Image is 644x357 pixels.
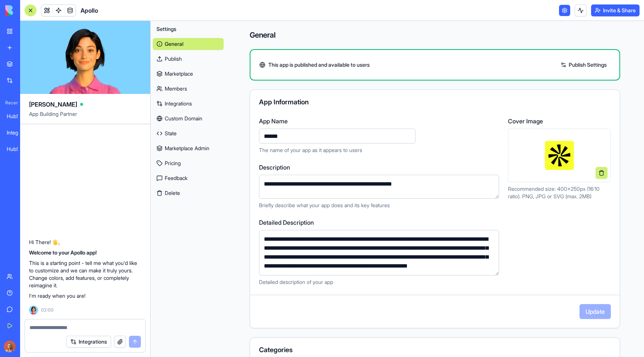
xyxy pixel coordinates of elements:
span: This app is published and available to users [268,61,370,69]
a: Feedback [153,172,224,184]
a: Publish [153,53,224,65]
span: Apollo [80,6,98,15]
div: Integration Helper Tool [7,129,28,136]
a: HubSpot Lead Intelligence Hub [2,109,32,124]
img: Preview [545,141,574,170]
div: HubSpot Lead Research & Outreach Engine [7,145,28,153]
p: Detailed description of your app [259,278,499,286]
label: App Name [259,117,499,126]
img: Ella_00000_wcx2te.png [29,306,38,315]
label: Cover Image [508,117,611,126]
a: Integrations [153,98,224,110]
p: Hi There! 🖐️, [29,238,141,246]
span: Settings [157,25,176,33]
a: State [153,127,224,139]
label: Description [259,163,499,172]
a: Marketplace Admin [153,142,224,154]
a: Publish Settings [557,59,610,71]
strong: Welcome to your Apollo app! [29,249,97,256]
span: App Building Partner [29,110,141,124]
a: Members [153,83,224,95]
div: HubSpot Lead Intelligence Hub [7,113,28,120]
button: Integrations [66,336,111,348]
label: Detailed Description [259,218,499,227]
a: Pricing [153,157,224,169]
p: The name of your app as it appears to users [259,146,499,154]
p: I'm ready when you are! [29,292,141,300]
span: Recent [2,100,18,106]
h4: General [250,30,620,40]
a: HubSpot Lead Research & Outreach Engine [2,142,32,157]
div: App Information [259,99,611,105]
button: Settings [153,23,224,35]
a: General [153,38,224,50]
span: 02:00 [41,307,54,313]
button: Delete [153,187,224,199]
img: logo [5,5,51,16]
a: Marketplace [153,68,224,80]
p: Recommended size: 400x250px (16:10 ratio). PNG, JPG or SVG (max. 2MB) [508,185,611,200]
div: Categories [259,347,611,353]
button: Invite & Share [591,4,640,16]
a: Integration Helper Tool [2,125,32,140]
img: Marina_gj5dtt.jpg [4,341,16,353]
p: Briefly describe what your app does and its key features [259,202,499,209]
span: [PERSON_NAME] [29,100,77,109]
p: This is a starting point - tell me what you'd like to customize and we can make it truly yours. C... [29,259,141,289]
a: Custom Domain [153,113,224,124]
